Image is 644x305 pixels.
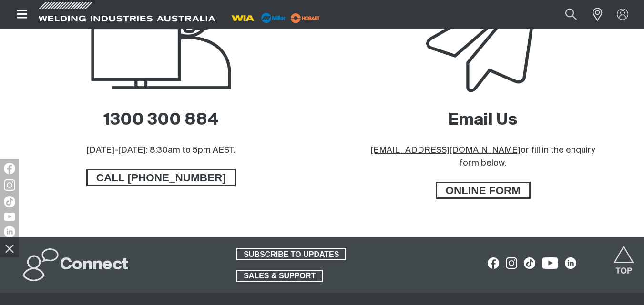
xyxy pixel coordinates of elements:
[237,248,345,260] span: SUBSCRIBE TO UPDATES
[371,146,521,155] a: [EMAIL_ADDRESS][DOMAIN_NAME]
[86,169,236,186] a: CALL 1300 300 884
[4,226,15,237] img: LinkedIn
[60,255,129,275] h2: Connect
[236,248,346,260] a: SUBSCRIBE TO UPDATES
[613,246,634,267] button: Scroll to top
[87,146,235,155] span: [DATE]-[DATE]: 8:30am to 5pm AEST.
[4,163,15,174] img: Facebook
[288,11,323,25] img: miller
[436,182,531,199] a: ONLINE FORM
[555,4,587,25] button: Search products
[88,169,235,186] span: CALL [PHONE_NUMBER]
[4,213,15,221] img: YouTube
[460,146,595,167] span: or fill in the enquiry form below.
[543,4,587,25] input: Product name or item number...
[4,196,15,207] img: TikTok
[1,240,18,256] img: hide socials
[288,14,323,21] a: miller
[236,270,323,282] a: SALES & SUPPORT
[4,179,15,191] img: Instagram
[103,112,218,128] a: 1300 300 884
[237,270,322,282] span: SALES & SUPPORT
[437,182,530,199] span: ONLINE FORM
[448,112,518,128] a: Email Us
